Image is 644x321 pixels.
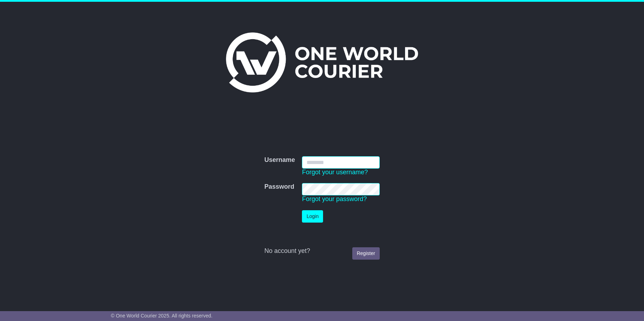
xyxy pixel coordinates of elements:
label: Username [264,156,295,164]
button: Login [302,210,323,223]
span: © One World Courier 2025. All rights reserved. [111,313,213,319]
img: One World [226,32,418,92]
a: Forgot your password? [302,195,367,202]
a: Forgot your username? [302,169,368,176]
div: No account yet? [264,247,380,255]
a: Register [352,247,380,260]
label: Password [264,183,294,191]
